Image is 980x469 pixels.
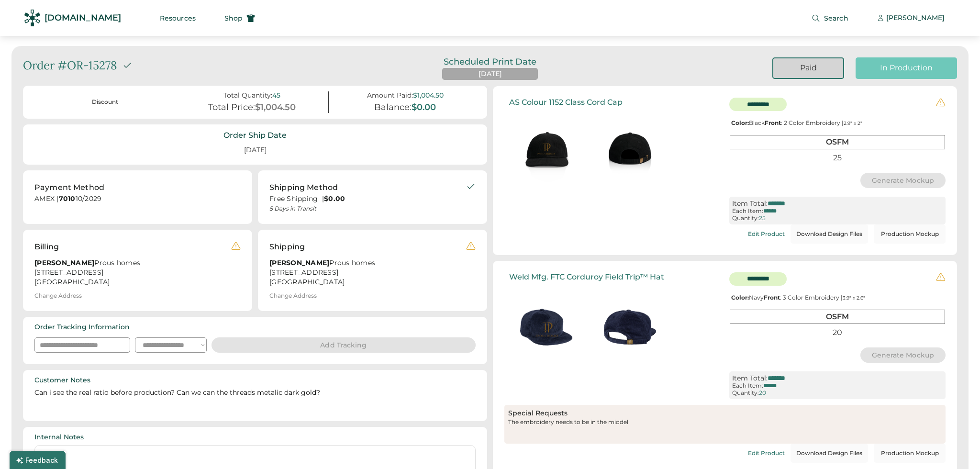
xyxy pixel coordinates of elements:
div: Amount Paid: [367,91,413,100]
font: 3.9" x 2.6" [843,295,865,301]
div: Balance: [374,102,412,113]
button: Generate Mockup [860,347,946,363]
div: Can i see the real ratio before production? Can we can the threads metalic dark gold? [34,388,476,410]
div: Total Quantity: [223,91,272,100]
div: Shipping [269,241,305,253]
div: Order #OR-15278 [23,57,117,74]
button: Shop [213,9,267,28]
div: Scheduled Print Date [430,57,550,66]
div: AMEX | 10/2029 [34,194,241,206]
div: Order Ship Date [223,130,287,141]
div: 20 [759,390,766,396]
div: Internal Notes [34,433,84,442]
button: Add Tracking [212,337,476,353]
div: 25 [730,151,945,164]
div: Change Address [269,292,317,299]
div: Payment Method [34,182,104,193]
div: [DATE] [233,142,278,159]
div: OSFM [730,310,945,324]
div: [DATE] [479,69,502,79]
div: Order Tracking Information [34,323,130,332]
div: 45 [272,91,280,100]
button: Production Mockup [874,224,946,244]
div: Quantity: [732,390,759,396]
div: Prous homes [STREET_ADDRESS] [GEOGRAPHIC_DATA] [269,258,466,287]
div: Special Requests [508,409,942,418]
strong: 7010 [59,194,76,203]
div: Item Total: [732,374,768,382]
div: OSFM [730,135,945,149]
button: Generate Mockup [860,173,946,188]
div: Discount [40,98,170,106]
div: Item Total: [732,200,768,208]
div: Prous homes [STREET_ADDRESS] [GEOGRAPHIC_DATA] [34,258,231,287]
div: [PERSON_NAME] [886,13,945,23]
div: Edit Product [748,450,785,457]
button: Search [800,9,860,28]
img: Rendered Logo - Screens [24,10,41,26]
div: AS Colour 1152 Class Cord Cap [509,98,623,107]
img: generate-image [504,285,588,369]
div: Billing [34,241,59,253]
div: Total Price: [208,102,255,113]
div: The embroidery needs to be in the middel [508,418,942,440]
div: Weld Mfg. FTC Corduroy Field Trip™ Hat [509,272,664,281]
div: In Production [867,63,946,73]
div: 20 [730,326,945,339]
strong: Color: [731,119,749,126]
div: Each Item: [732,208,763,214]
div: Paid [785,63,832,73]
button: Download Design Files [791,444,868,463]
div: Change Address [34,292,82,299]
div: Free Shipping | [269,194,466,204]
div: $0.00 [412,102,436,113]
div: Quantity: [732,215,759,222]
div: [DOMAIN_NAME] [45,12,121,24]
div: Navy : 3 Color Embroidery | [729,294,946,301]
div: $1,004.50 [413,91,444,100]
span: Search [824,15,848,22]
strong: $0.00 [324,194,345,203]
div: Shipping Method [269,182,338,193]
img: generate-image [504,111,588,194]
strong: [PERSON_NAME] [269,258,329,267]
div: 5 Days in Transit [269,205,466,212]
strong: Color: [731,294,749,301]
div: Customer Notes [34,376,90,385]
span: Shop [224,15,243,22]
font: 2.9" x 2" [844,120,862,126]
strong: Front [764,294,780,301]
button: Download Design Files [791,224,868,244]
div: Each Item: [732,382,763,389]
button: Production Mockup [874,444,946,463]
div: 25 [759,215,766,222]
img: generate-image [588,285,672,369]
div: Edit Product [748,231,785,237]
button: Resources [148,9,207,28]
strong: [PERSON_NAME] [34,258,94,267]
div: Black : 2 Color Embroidery | [729,120,946,126]
div: $1,004.50 [255,102,296,113]
img: generate-image [588,111,672,194]
strong: Front [765,119,781,126]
